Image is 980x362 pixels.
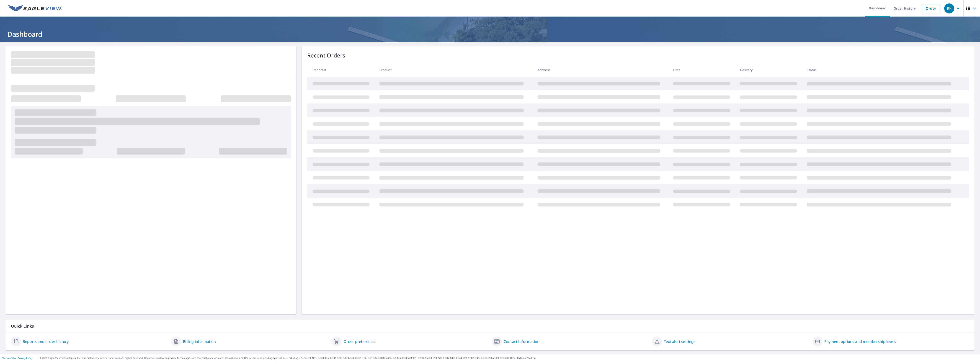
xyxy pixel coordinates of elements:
p: Recent Orders [307,51,346,59]
a: Order preferences [343,339,377,344]
th: Delivery [736,63,803,77]
p: © 2025 Eagle View Technologies, Inc. and Pictometry International Corp. All Rights Reserved. Repo... [39,356,978,360]
a: Billing information [183,339,216,344]
th: Status [803,63,961,77]
a: Text alert settings [664,339,695,344]
a: Contact information [504,339,539,344]
img: EV Logo [8,5,62,12]
a: Order [922,4,940,13]
th: Date [670,63,736,77]
a: Privacy Policy [18,357,33,360]
a: Reports and order history [23,339,69,344]
a: Payment options and membership levels [824,339,896,344]
p: Quick Links [11,323,969,329]
a: Terms of Use [2,357,16,360]
h1: Dashboard [5,29,975,39]
p: | [2,357,33,359]
th: Report # [307,63,376,77]
th: Product [376,63,534,77]
div: RK [944,3,954,13]
th: Address [534,63,670,77]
